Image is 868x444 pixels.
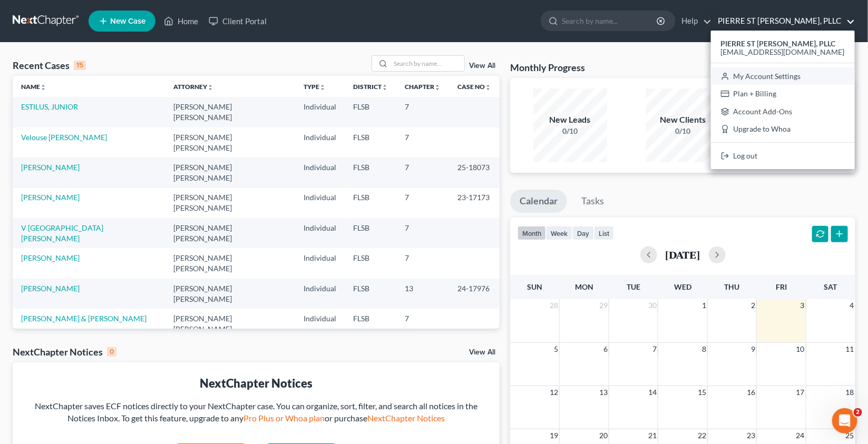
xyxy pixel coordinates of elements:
div: 0 [107,347,116,357]
span: New Case [110,17,145,25]
div: PIERRE ST [PERSON_NAME], PLLC [711,31,855,169]
td: FLSB [345,248,396,278]
span: 2 [750,299,756,312]
a: Pro Plus or Whoa plan [243,413,325,423]
span: Sat [824,282,837,291]
a: Upgrade to Whoa [711,121,855,139]
a: Client Portal [203,12,272,31]
span: 28 [549,299,559,312]
td: 7 [396,127,449,157]
span: 3 [799,299,806,312]
span: 30 [647,299,658,312]
td: 7 [396,97,449,127]
span: 2 [854,408,862,417]
span: 17 [795,386,806,399]
td: [PERSON_NAME] [PERSON_NAME] [165,127,296,157]
td: Individual [295,97,345,127]
span: [EMAIL_ADDRESS][DOMAIN_NAME] [721,47,845,56]
td: 25-18073 [449,157,500,188]
button: day [572,226,594,240]
a: Typeunfold_more [304,83,326,91]
a: [PERSON_NAME] [21,193,80,202]
td: Individual [295,279,345,309]
span: Mon [575,282,593,291]
td: FLSB [345,309,396,339]
td: 23-17173 [449,188,500,218]
td: [PERSON_NAME] [PERSON_NAME] [165,97,296,127]
span: 19 [549,429,559,442]
a: [PERSON_NAME] [21,284,80,293]
td: Individual [295,157,345,188]
span: 13 [598,386,609,399]
a: Calendar [510,190,567,213]
td: [PERSON_NAME] [PERSON_NAME] [165,188,296,218]
i: unfold_more [319,84,326,91]
a: [PERSON_NAME] & [PERSON_NAME] [21,314,147,323]
iframe: Intercom live chat [832,408,857,433]
span: 24 [795,429,806,442]
span: 10 [795,343,806,356]
h2: [DATE] [666,249,700,260]
a: Districtunfold_more [353,83,388,91]
div: 0/10 [533,126,607,136]
td: FLSB [345,188,396,218]
a: V [GEOGRAPHIC_DATA][PERSON_NAME] [21,223,103,243]
span: 1 [701,299,707,312]
td: [PERSON_NAME] [PERSON_NAME] [165,248,296,278]
i: unfold_more [40,84,46,91]
i: unfold_more [485,84,491,91]
a: Log out [711,147,855,165]
span: 12 [549,386,559,399]
button: list [594,226,614,240]
td: 7 [396,309,449,339]
a: Chapterunfold_more [405,83,441,91]
span: 21 [647,429,658,442]
a: PIERRE ST [PERSON_NAME], PLLC [713,12,855,31]
a: Attorneyunfold_more [173,83,213,91]
td: 7 [396,218,449,248]
span: 15 [697,386,707,399]
span: 14 [647,386,658,399]
td: Individual [295,218,345,248]
div: New Leads [533,114,607,126]
td: 7 [396,157,449,188]
span: Wed [674,282,691,291]
td: FLSB [345,127,396,157]
td: FLSB [345,97,396,127]
span: 6 [602,343,609,356]
td: Individual [295,248,345,278]
a: Case Nounfold_more [457,83,491,91]
input: Search by name... [391,56,464,71]
span: 7 [651,343,658,356]
a: Plan + Billing [711,85,855,103]
a: Home [159,12,203,31]
button: week [546,226,572,240]
span: 23 [746,429,756,442]
td: 7 [396,188,449,218]
a: View All [469,62,495,70]
td: [PERSON_NAME] [PERSON_NAME] [165,279,296,309]
i: unfold_more [434,84,441,91]
td: [PERSON_NAME] [PERSON_NAME] [165,218,296,248]
a: [PERSON_NAME] [21,163,80,172]
td: FLSB [345,218,396,248]
td: [PERSON_NAME] [PERSON_NAME] [165,157,296,188]
i: unfold_more [207,84,213,91]
span: 16 [746,386,756,399]
a: Tasks [572,190,613,213]
a: ESTILUS, JUNIOR [21,102,78,111]
div: NextChapter saves ECF notices directly to your NextChapter case. You can organize, sort, filter, ... [21,400,491,425]
i: unfold_more [382,84,388,91]
td: Individual [295,127,345,157]
span: 5 [553,343,559,356]
div: 15 [74,61,86,70]
div: 0/10 [646,126,720,136]
span: Fri [776,282,787,291]
a: Nameunfold_more [21,83,46,91]
span: Thu [725,282,740,291]
a: [PERSON_NAME] [21,253,80,262]
span: 8 [701,343,707,356]
button: month [518,226,546,240]
td: 7 [396,248,449,278]
span: 18 [845,386,855,399]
